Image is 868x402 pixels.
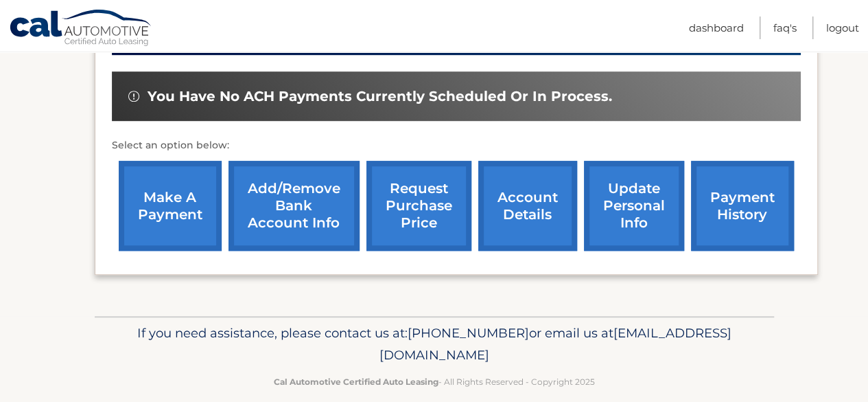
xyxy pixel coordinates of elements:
[104,322,765,366] p: If you need assistance, please contact us at: or email us at
[408,325,529,341] span: [PHONE_NUMBER]
[119,161,222,251] a: make a payment
[112,137,801,154] p: Select an option below:
[478,161,577,251] a: account details
[689,16,744,39] a: Dashboard
[691,161,794,251] a: payment history
[104,375,765,389] p: - All Rights Reserved - Copyright 2025
[274,377,438,387] strong: Cal Automotive Certified Auto Leasing
[366,161,471,251] a: request purchase price
[584,161,684,251] a: update personal info
[9,9,153,49] a: Cal Automotive
[773,16,797,39] a: FAQ's
[826,16,859,39] a: Logout
[228,161,360,251] a: Add/Remove bank account info
[128,91,139,102] img: alert-white.svg
[379,325,731,363] span: [EMAIL_ADDRESS][DOMAIN_NAME]
[148,88,612,105] span: You have no ACH payments currently scheduled or in process.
